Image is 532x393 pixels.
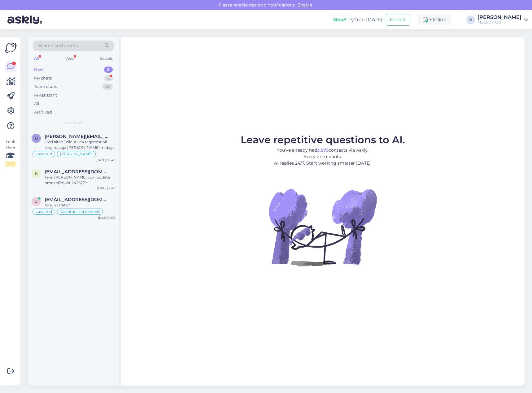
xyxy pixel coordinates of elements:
[35,171,38,176] span: k
[36,210,52,214] span: vastatud
[5,139,16,167] div: Look Here
[5,161,16,167] div: 2 / 3
[35,136,38,140] span: b
[296,2,314,8] span: Enable
[104,67,113,73] div: 3
[34,109,52,115] div: Archived
[241,147,405,166] p: You’ve already had contacts via Askly. Every one counts. AI replies 24/7. Start working smarter [...
[418,14,451,25] div: Online
[34,92,57,98] div: AI Assistant
[38,42,78,49] span: Search customers
[36,152,52,156] span: vastatud
[63,120,83,126] span: New chats
[60,152,93,156] span: [PERSON_NAME]
[45,169,109,175] span: kairi.rebane1@gmail.com
[45,175,115,186] div: Tere, [PERSON_NAME] võin oodata oma tellimust 242677?
[34,84,57,90] div: Team chats
[33,54,40,63] div: All
[34,67,44,73] div: New
[104,75,113,81] div: 5
[97,186,115,190] div: [DATE] 7:42
[317,147,329,153] b: 3,575
[45,197,109,202] span: uku.ojasalu@gmail.com
[333,16,383,24] div: Try free [DATE]:
[241,134,405,146] span: Leave repetitive questions to AI.
[466,15,475,24] div: V
[386,14,410,26] button: Emails
[45,202,115,208] div: Tere, vastate?
[102,84,113,90] div: 52
[34,101,39,107] div: All
[477,20,521,25] div: Mobix JK OÜ
[267,171,378,283] img: No Chat active
[477,15,528,25] a: [PERSON_NAME]Mobix JK OÜ
[64,54,75,63] div: Web
[45,139,115,150] div: Okei aitäh Teile. Kuna tegemist oli kingitusega [PERSON_NAME] midagi muud ostma, siis loodan et s...
[99,54,114,63] div: Socials
[34,75,52,81] div: My chats
[5,42,17,54] img: Askly Logo
[98,215,115,220] div: [DATE] 9:13
[45,134,109,139] span: bert.privoi@gmail.com
[60,210,100,214] span: Vastatud läbi üldmeili
[35,199,38,204] span: u
[333,17,347,23] b: New!
[96,158,115,162] div: [DATE] 10:42
[477,15,521,20] div: [PERSON_NAME]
